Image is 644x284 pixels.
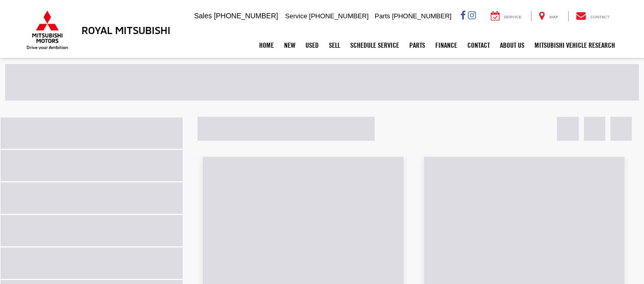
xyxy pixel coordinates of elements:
a: Parts: Opens in a new tab [404,33,430,58]
a: Schedule Service: Opens in a new tab [345,33,404,58]
a: Service [483,11,529,21]
span: Contact [590,15,609,19]
a: Map [531,11,566,21]
a: Finance [430,33,462,58]
a: Sell [324,33,345,58]
a: Facebook: Click to visit our Facebook page [460,12,466,20]
span: [PHONE_NUMBER] [214,12,278,20]
span: Service [504,15,522,19]
span: [PHONE_NUMBER] [309,12,369,20]
a: Contact [462,33,495,58]
span: [PHONE_NUMBER] [392,12,452,20]
a: About Us [495,33,529,58]
span: Sales [194,12,212,20]
img: Mitsubishi [24,10,70,50]
a: Used [300,33,324,58]
a: Instagram: Click to visit our Instagram page [468,12,476,20]
span: Service [285,12,307,20]
a: Contact [568,11,618,21]
span: Parts [375,12,390,20]
a: Mitsubishi Vehicle Research [529,33,620,58]
a: Home [254,33,279,58]
a: New [279,33,300,58]
span: Map [549,15,558,19]
h3: Royal Mitsubishi [81,24,171,36]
